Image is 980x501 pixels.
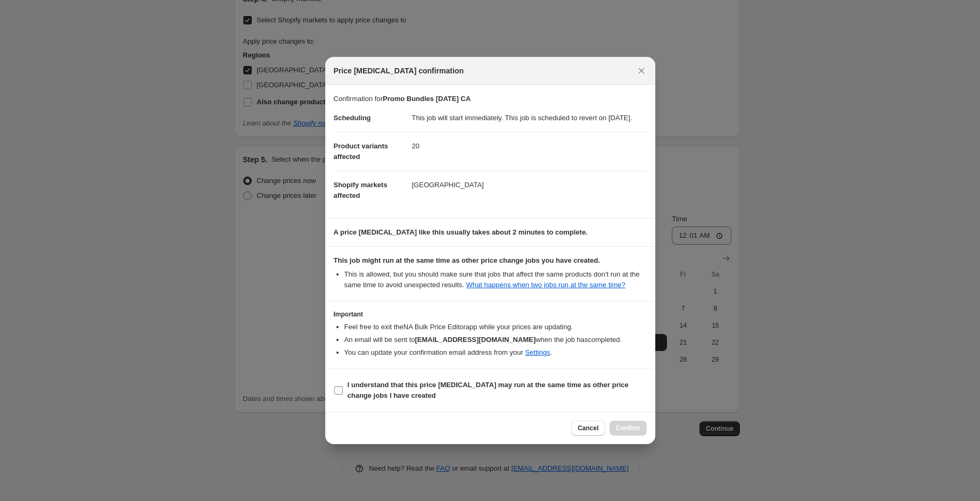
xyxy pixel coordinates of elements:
button: Close [634,63,649,78]
b: [EMAIL_ADDRESS][DOMAIN_NAME] [415,336,536,344]
dd: 20 [412,132,647,160]
dd: This job will start immediately. This job is scheduled to revert on [DATE]. [412,104,647,132]
a: What happens when two jobs run at the same time? [466,281,625,289]
a: Settings [525,348,550,356]
p: Confirmation for [334,94,647,104]
span: Price [MEDICAL_DATA] confirmation [334,65,464,76]
li: An email will be sent to when the job has completed . [344,335,647,345]
dd: [GEOGRAPHIC_DATA] [412,171,647,199]
span: Product variants affected [334,142,389,161]
b: Promo Bundles [DATE] CA [383,95,471,103]
li: Feel free to exit the NA Bulk Price Editor app while your prices are updating. [344,322,647,332]
span: Shopify markets affected [334,181,388,199]
b: A price [MEDICAL_DATA] like this usually takes about 2 minutes to complete. [334,228,588,236]
b: This job might run at the same time as other price change jobs you have created. [334,256,600,264]
li: You can update your confirmation email address from your . [344,347,647,358]
span: Cancel [578,424,598,432]
button: Cancel [571,421,605,436]
span: Scheduling [334,114,371,122]
li: This is allowed, but you should make sure that jobs that affect the same products don ' t run at ... [344,269,647,290]
h3: Important [334,310,647,319]
b: I understand that this price [MEDICAL_DATA] may run at the same time as other price change jobs I... [348,381,629,399]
